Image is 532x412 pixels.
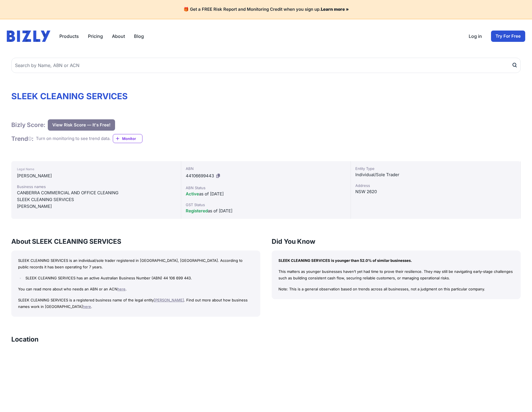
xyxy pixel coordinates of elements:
[186,173,214,178] span: 44106699443
[36,135,111,142] div: Turn on monitoring to see trend data.
[18,297,254,310] p: SLEEK CLEANING SERVICES is a registered business name of the legal entity . Find out more about h...
[112,33,125,40] a: About
[7,7,525,12] h4: 🎁 Get a FREE Risk Report and Monitoring Credit when you sign up.
[11,237,260,246] h3: About SLEEK CLEANING SERVICES
[17,189,175,196] div: CANBERRA COMMERCIAL AND OFFICE CLEANING
[186,208,346,214] div: as of [DATE]
[83,304,91,309] a: here
[278,286,514,292] p: Note: This is a general observation based on trends across all businesses, not a judgment on this...
[272,237,521,246] h3: Did You Know
[17,172,175,179] div: [PERSON_NAME]
[18,286,254,292] p: You can read more about who needs an ABN or an ACN .
[17,184,175,189] div: Business names
[11,91,521,101] h1: SLEEK CLEANING SERVICES
[355,188,516,195] div: NSW 2620
[11,58,521,73] input: Search by Name, ABN or ACN
[17,203,175,210] div: [PERSON_NAME]
[186,166,346,171] div: ABN
[186,202,346,208] div: GST Status
[186,185,346,191] div: ABN Status
[134,33,144,40] a: Blog
[186,191,346,197] div: as of [DATE]
[321,7,349,12] a: Learn more »
[18,257,254,270] p: SLEEK CLEANING SERVICES is an individual/sole trader registered in [GEOGRAPHIC_DATA], [GEOGRAPHIC...
[11,121,46,129] h1: Bizly Score:
[24,275,254,281] li: SLEEK CLEANING SERVICES has an active Australian Business Number (ABN) 44 106 699 443.
[278,257,514,264] p: SLEEK CLEANING SERVICES is younger than 52.0% of similar businesses.
[186,208,208,213] span: Registered
[88,33,103,40] a: Pricing
[278,268,514,281] p: This matters as younger businesses haven’t yet had time to prove their resilience. They may still...
[355,183,516,188] div: Address
[17,196,175,203] div: SLEEK CLEANING SERVICES
[17,166,175,172] div: Legal Name
[59,33,79,40] button: Products
[113,134,142,143] a: Monitor
[117,287,126,291] a: here
[11,135,34,143] h1: Trend :
[48,119,115,131] button: View Risk Score — It's Free!
[186,191,199,197] span: Active
[469,33,482,40] a: Log in
[122,136,142,141] span: Monitor
[491,31,525,42] a: Try For Free
[154,298,184,302] a: [PERSON_NAME]
[355,166,516,171] div: Entity Type
[355,171,516,178] div: Individual/Sole Trader
[11,335,38,344] h3: Location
